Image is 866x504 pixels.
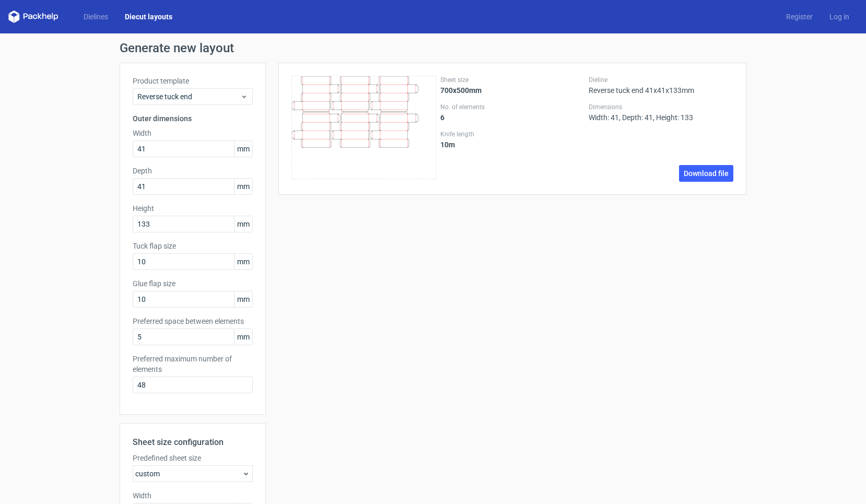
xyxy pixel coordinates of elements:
h2: Sheet size configuration [133,436,253,449]
span: mm [234,329,252,345]
div: custom [133,465,253,482]
label: Preferred maximum number of elements [133,354,253,374]
span: mm [234,179,252,194]
h1: Generate new layout [120,42,746,54]
label: Width [133,490,253,501]
label: Sheet size [440,76,585,84]
label: Tuck flap size [133,241,253,251]
a: Download file [679,165,733,182]
span: mm [234,291,252,307]
label: Glue flap size [133,278,253,289]
label: Width [133,128,253,138]
a: Dielines [75,11,116,22]
strong: 10 m [440,140,455,149]
a: Register [778,11,821,22]
span: mm [234,254,252,269]
label: Product template [133,76,253,86]
strong: 700x500mm [440,86,482,95]
span: Reverse tuck end [137,91,240,102]
label: Dieline [589,76,733,84]
label: Height [133,203,253,214]
label: Predefined sheet size [133,453,253,463]
label: Knife length [440,130,585,138]
div: Width: 41, Depth: 41, Height: 133 [589,103,733,122]
span: mm [234,141,252,157]
h3: Outer dimensions [133,113,253,124]
a: Diecut layouts [116,11,181,22]
div: Reverse tuck end 41x41x133mm [589,76,733,95]
label: Depth [133,166,253,176]
label: Preferred space between elements [133,316,253,326]
a: Log in [821,11,858,22]
label: No. of elements [440,103,585,111]
strong: 6 [440,113,444,122]
label: Dimensions [589,103,733,111]
span: mm [234,216,252,232]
